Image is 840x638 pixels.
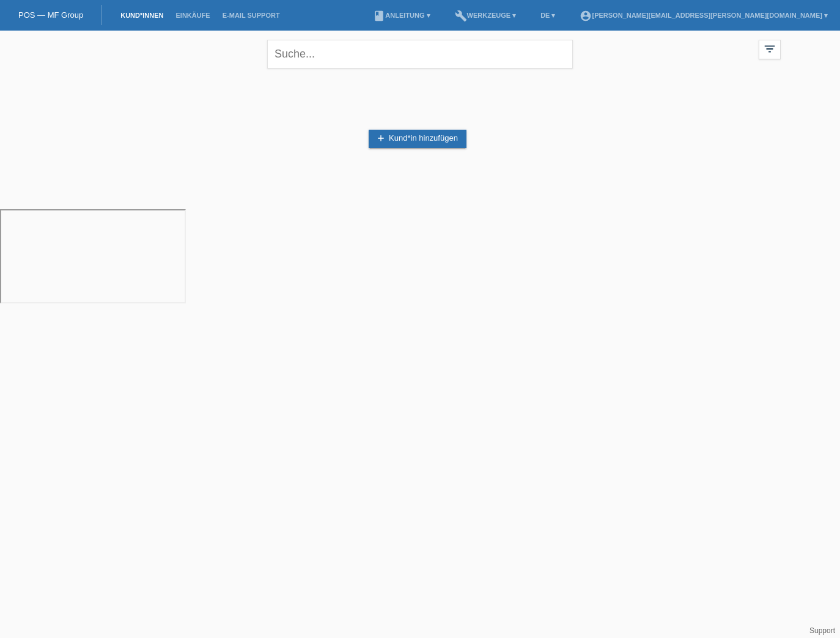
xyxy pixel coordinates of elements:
[763,42,776,56] i: filter_list
[18,10,83,20] a: POS — MF Group
[373,10,385,22] i: book
[367,12,436,19] a: bookAnleitung ▾
[449,12,523,19] a: buildWerkzeuge ▾
[580,10,592,22] i: account_circle
[376,133,386,143] i: add
[534,12,561,19] a: DE ▾
[369,130,466,148] a: addKund*in hinzufügen
[216,12,286,19] a: E-Mail Support
[169,12,216,19] a: Einkäufe
[267,40,573,69] input: Suche...
[573,12,834,19] a: account_circle[PERSON_NAME][EMAIL_ADDRESS][PERSON_NAME][DOMAIN_NAME] ▾
[809,626,835,635] a: Support
[455,10,467,22] i: build
[114,12,169,19] a: Kund*innen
